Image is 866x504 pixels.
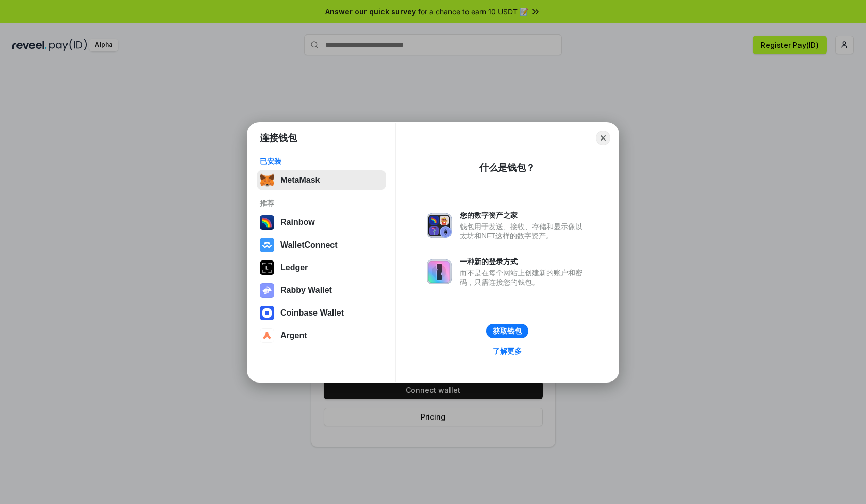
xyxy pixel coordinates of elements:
[260,173,274,187] img: svg+xml,%3Csvg%20fill%3D%22none%22%20height%3D%2233%22%20viewBox%3D%220%200%2035%2033%22%20width%...
[257,280,386,301] button: Rabby Wallet
[460,257,588,266] div: 一种新的登录方式
[280,218,315,227] div: Rainbow
[260,157,383,166] div: 已安装
[460,222,588,240] div: 钱包用于发送、接收、存储和显示像以太坊和NFT这样的数字资产。
[260,283,274,298] img: svg+xml,%3Csvg%20xmlns%3D%22http%3A%2F%2Fwww.w3.org%2F2000%2Fsvg%22%20fill%3D%22none%22%20viewBox...
[257,212,386,233] button: Rainbow
[280,331,307,340] div: Argent
[260,260,274,275] img: svg+xml,%3Csvg%20xmlns%3D%22http%3A%2F%2Fwww.w3.org%2F2000%2Fsvg%22%20width%3D%2228%22%20height%3...
[280,286,332,295] div: Rabby Wallet
[493,326,522,336] div: 获取钱包
[257,170,386,190] button: MetaMask
[427,259,452,284] img: svg+xml,%3Csvg%20xmlns%3D%22http%3A%2F%2Fwww.w3.org%2F2000%2Fsvg%22%20fill%3D%22none%22%20viewBox...
[260,328,274,343] img: svg+xml,%3Csvg%20width%3D%2228%22%20height%3D%2228%22%20viewBox%3D%220%200%2028%2028%22%20fill%3D...
[260,199,383,208] div: 推荐
[280,240,338,250] div: WalletConnect
[487,344,528,358] a: 了解更多
[479,162,535,174] div: 什么是钱包？
[257,235,386,255] button: WalletConnect
[260,215,274,230] img: svg+xml,%3Csvg%20width%3D%22120%22%20height%3D%22120%22%20viewBox%3D%220%200%20120%20120%22%20fil...
[257,303,386,323] button: Coinbase Wallet
[596,131,610,145] button: Close
[280,308,344,318] div: Coinbase Wallet
[257,325,386,346] button: Argent
[260,306,274,320] img: svg+xml,%3Csvg%20width%3D%2228%22%20height%3D%2228%22%20viewBox%3D%220%200%2028%2028%22%20fill%3D...
[280,176,320,185] div: MetaMask
[260,238,274,252] img: svg+xml,%3Csvg%20width%3D%2228%22%20height%3D%2228%22%20viewBox%3D%220%200%2028%2028%22%20fill%3D...
[280,263,308,272] div: Ledger
[493,346,522,356] div: 了解更多
[460,211,588,220] div: 您的数字资产之家
[427,213,452,238] img: svg+xml,%3Csvg%20xmlns%3D%22http%3A%2F%2Fwww.w3.org%2F2000%2Fsvg%22%20fill%3D%22none%22%20viewBox...
[460,268,588,287] div: 而不是在每个网站上创建新的账户和密码，只需连接您的钱包。
[257,257,386,278] button: Ledger
[486,324,528,338] button: 获取钱包
[260,132,297,144] h1: 连接钱包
